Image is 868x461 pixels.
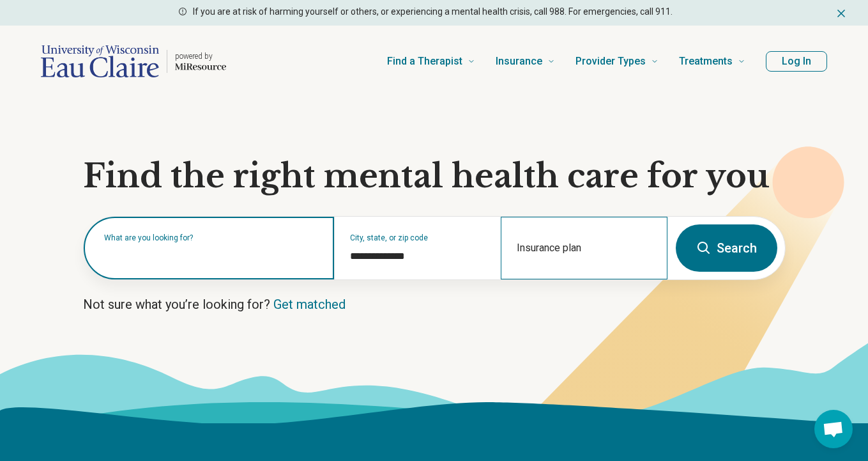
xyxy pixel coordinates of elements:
[496,36,555,87] a: Insurance
[83,295,786,313] p: Not sure what you’re looking for?
[387,52,462,70] span: Find a Therapist
[496,52,542,70] span: Insurance
[766,51,827,72] button: Log In
[679,36,745,87] a: Treatments
[175,51,226,61] p: powered by
[575,52,646,70] span: Provider Types
[193,5,673,19] p: If you are at risk of harming yourself or others, or experiencing a mental health crisis, call 98...
[83,157,786,196] h1: Find the right mental health care for you
[273,297,346,312] a: Get matched
[814,410,853,448] div: Open chat
[676,224,777,272] button: Search
[575,36,659,87] a: Provider Types
[835,5,848,20] button: Dismiss
[387,36,475,87] a: Find a Therapist
[41,41,226,82] a: Home page
[679,52,733,70] span: Treatments
[104,234,319,242] label: What are you looking for?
